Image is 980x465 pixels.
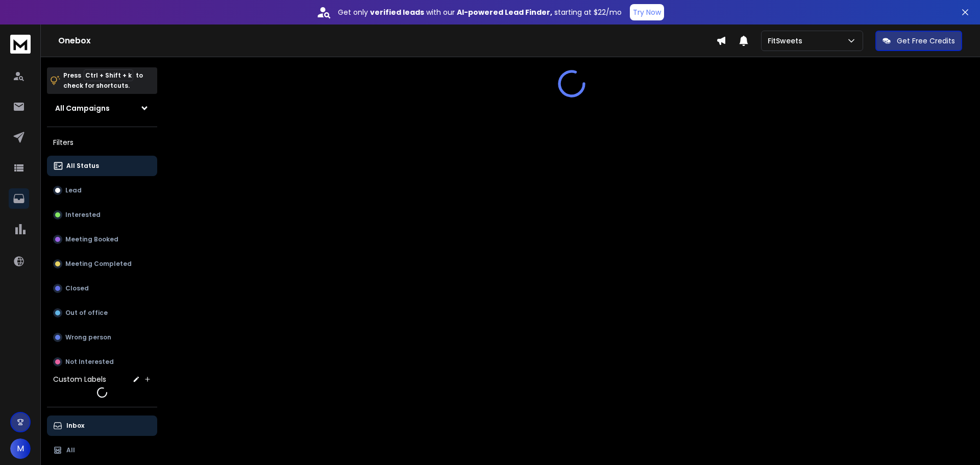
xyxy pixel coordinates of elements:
[65,260,132,268] p: Meeting Completed
[10,438,31,459] button: M
[65,309,108,317] p: Out of office
[47,352,157,372] button: Not Interested
[47,415,157,436] button: Inbox
[633,7,661,17] p: Try Now
[768,36,806,46] p: FitSweets
[65,333,111,341] p: Wrong person
[10,35,31,54] img: logo
[47,278,157,299] button: Closed
[65,186,82,194] p: Lead
[65,235,118,243] p: Meeting Booked
[47,98,157,118] button: All Campaigns
[65,358,114,366] p: Not Interested
[47,156,157,176] button: All Status
[338,7,622,17] p: Get only with our starting at $22/mo
[47,254,157,274] button: Meeting Completed
[875,31,962,51] button: Get Free Credits
[65,284,89,292] p: Closed
[47,205,157,225] button: Interested
[84,69,133,81] span: Ctrl + Shift + k
[47,440,157,460] button: All
[55,103,110,113] h1: All Campaigns
[47,327,157,348] button: Wrong person
[66,162,99,170] p: All Status
[66,446,75,454] p: All
[47,303,157,323] button: Out of office
[370,7,424,17] strong: verified leads
[457,7,552,17] strong: AI-powered Lead Finder,
[53,374,106,384] h3: Custom Labels
[47,180,157,201] button: Lead
[897,36,955,46] p: Get Free Credits
[65,211,101,219] p: Interested
[630,4,664,20] button: Try Now
[66,422,84,430] p: Inbox
[47,229,157,250] button: Meeting Booked
[63,70,143,91] p: Press to check for shortcuts.
[58,35,716,47] h1: Onebox
[47,135,157,150] h3: Filters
